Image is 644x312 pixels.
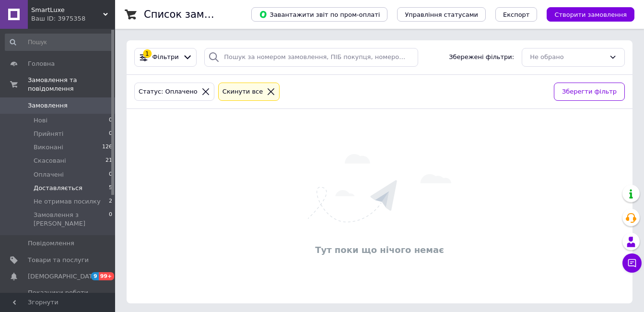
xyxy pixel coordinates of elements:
[449,53,514,62] span: Збережені фільтри:
[102,143,112,152] span: 126
[221,87,265,97] div: Cкинути все
[495,7,538,22] button: Експорт
[109,116,112,125] span: 0
[259,10,380,19] span: Завантажити звіт по пром-оплаті
[397,7,486,22] button: Управління статусами
[34,156,66,165] span: Скасовані
[622,253,642,273] button: Чат з покупцем
[204,48,418,67] input: Пошук за номером замовлення, ПІБ покупця, номером телефону, Email, номером накладної
[99,272,115,280] span: 99+
[251,7,387,22] button: Завантажити звіт по пром-оплаті
[34,116,47,125] span: Нові
[28,256,89,264] span: Товари та послуги
[109,130,112,138] span: 0
[109,211,112,228] span: 0
[152,53,179,62] span: Фільтри
[31,14,115,23] div: Ваш ID: 3975358
[137,87,199,97] div: Статус: Оплачено
[91,272,99,280] span: 9
[28,60,55,68] span: Головна
[144,9,241,20] h1: Список замовлень
[530,52,605,62] div: Не обрано
[105,156,112,165] span: 21
[554,83,625,101] button: Зберегти фільтр
[28,288,89,306] span: Показники роботи компанії
[28,76,115,93] span: Замовлення та повідомлення
[34,170,64,179] span: Оплачені
[405,11,478,18] span: Управління статусами
[554,11,627,18] span: Створити замовлення
[28,272,99,281] span: [DEMOGRAPHIC_DATA]
[34,211,109,228] span: Замовлення з [PERSON_NAME]
[34,197,101,206] span: Не отримав посилку
[562,87,617,97] span: Зберегти фільтр
[547,7,634,22] button: Створити замовлення
[109,184,112,192] span: 5
[109,197,112,206] span: 2
[34,130,63,138] span: Прийняті
[34,143,63,152] span: Виконані
[5,34,113,51] input: Пошук
[109,170,112,179] span: 0
[131,244,628,256] div: Тут поки що нічого немає
[28,239,74,248] span: Повідомлення
[537,11,634,18] a: Створити замовлення
[34,184,82,192] span: Доставляється
[31,6,103,14] span: SmartLuxe
[503,11,530,18] span: Експорт
[143,49,152,58] div: 1
[28,101,68,110] span: Замовлення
